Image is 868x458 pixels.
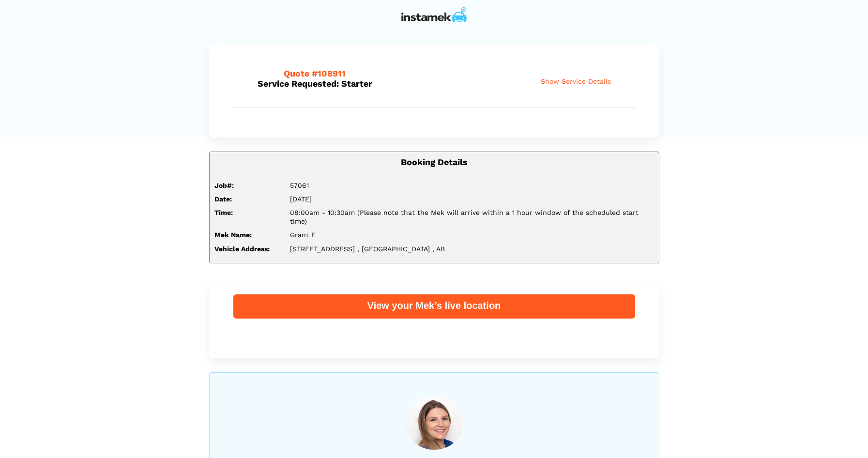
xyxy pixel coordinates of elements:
div: Grant F [283,230,661,239]
span: Show Service Details [541,77,611,86]
strong: Job#: [214,182,234,189]
div: View your Mek’s live location [233,299,635,312]
div: [DATE] [283,195,661,203]
span: Quote #108911 [284,68,346,78]
strong: Date: [214,195,232,203]
span: [STREET_ADDRESS] [290,245,355,253]
span: , AB [432,245,445,253]
div: 57061 [283,181,661,190]
div: 08:00am - 10:30am (Please note that the Mek will arrive within a 1 hour window of the scheduled s... [283,208,661,226]
strong: Time: [214,209,233,216]
strong: Mek Name: [214,231,252,239]
span: , [GEOGRAPHIC_DATA] [357,245,430,253]
strong: Vehicle Address: [214,245,270,253]
h5: Service Requested: Starter [258,68,396,89]
h5: Booking Details [214,157,654,167]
